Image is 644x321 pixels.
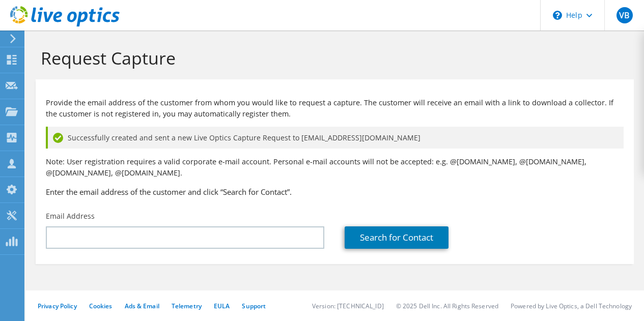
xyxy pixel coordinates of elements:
[46,211,95,221] label: Email Address
[172,302,202,310] a: Telemetry
[511,302,632,310] li: Powered by Live Optics, a Dell Technology
[41,47,624,69] h1: Request Capture
[396,302,498,310] li: © 2025 Dell Inc. All Rights Reserved
[46,97,624,120] p: Provide the email address of the customer from whom you would like to request a capture. The cust...
[125,302,159,310] a: Ads & Email
[68,132,421,143] span: Successfully created and sent a new Live Optics Capture Request to [EMAIL_ADDRESS][DOMAIN_NAME]
[242,302,266,310] a: Support
[214,302,230,310] a: EULA
[38,302,77,310] a: Privacy Policy
[312,302,384,310] li: Version: [TECHNICAL_ID]
[46,156,624,179] p: Note: User registration requires a valid corporate e-mail account. Personal e-mail accounts will ...
[46,186,624,197] h3: Enter the email address of the customer and click “Search for Contact”.
[89,302,113,310] a: Cookies
[553,11,562,20] svg: \n
[345,226,449,249] a: Search for Contact
[617,7,633,23] span: VB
